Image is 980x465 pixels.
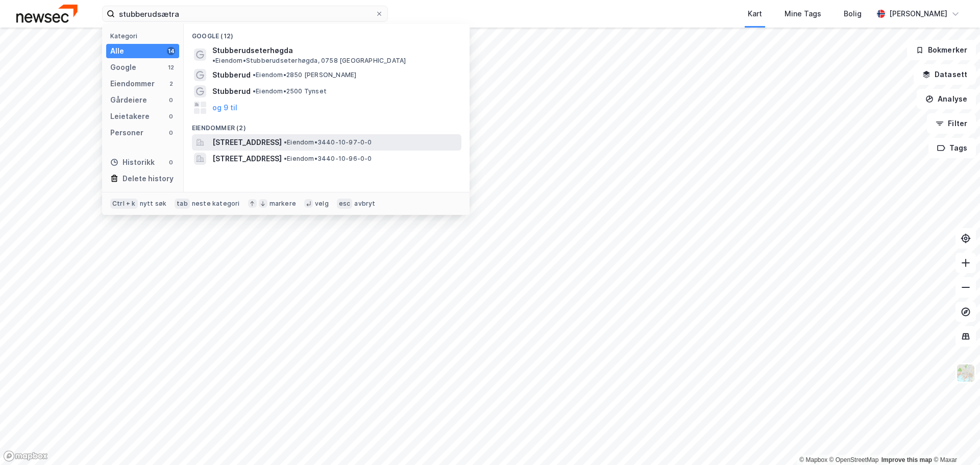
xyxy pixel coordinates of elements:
[110,45,124,57] div: Alle
[253,71,256,79] span: •
[122,173,174,185] div: Delete history
[212,85,251,97] span: Stubberud
[167,96,175,104] div: 0
[212,136,282,149] span: [STREET_ADDRESS]
[928,138,976,158] button: Tags
[354,200,375,208] div: avbryt
[110,199,138,209] div: Ctrl + k
[184,116,470,134] div: Eiendommer (2)
[907,40,976,60] button: Bokmerker
[115,6,375,21] input: Søk på adresse, matrikkel, gårdeiere, leietakere eller personer
[212,44,293,57] span: Stubberudseterhøgda
[167,80,175,88] div: 2
[167,158,175,166] div: 0
[167,129,175,137] div: 0
[929,416,980,465] iframe: Chat Widget
[192,200,240,208] div: neste kategori
[748,8,762,20] div: Kart
[253,87,327,95] span: Eiendom • 2500 Tynset
[110,32,179,40] div: Kategori
[927,113,976,134] button: Filter
[175,199,190,209] div: tab
[110,61,136,74] div: Google
[212,57,215,64] span: •
[167,63,175,71] div: 12
[253,71,356,79] span: Eiendom • 2850 [PERSON_NAME]
[881,456,932,463] a: Improve this map
[140,200,167,208] div: nytt søk
[212,153,282,165] span: [STREET_ADDRESS]
[889,8,947,20] div: [PERSON_NAME]
[167,112,175,120] div: 0
[253,87,256,95] span: •
[110,94,147,106] div: Gårdeiere
[110,156,155,168] div: Historikk
[337,199,353,209] div: esc
[917,89,976,109] button: Analyse
[914,64,976,85] button: Datasett
[785,8,821,20] div: Mine Tags
[110,78,155,90] div: Eiendommer
[212,69,251,81] span: Stubberud
[956,363,975,383] img: Z
[167,47,175,55] div: 14
[16,5,78,22] img: newsec-logo.f6e21ccffca1b3a03d2d.png
[110,127,143,139] div: Personer
[3,450,48,462] a: Mapbox homepage
[799,456,827,463] a: Mapbox
[284,155,287,162] span: •
[284,138,287,146] span: •
[829,456,879,463] a: OpenStreetMap
[844,8,862,20] div: Bolig
[269,200,296,208] div: markere
[315,200,329,208] div: velg
[212,102,237,114] button: og 9 til
[284,155,372,163] span: Eiendom • 3440-10-96-0-0
[284,138,372,146] span: Eiendom • 3440-10-97-0-0
[110,110,150,123] div: Leietakere
[212,57,406,65] span: Eiendom • Stubberudseterhøgda, 0758 [GEOGRAPHIC_DATA]
[184,24,470,42] div: Google (12)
